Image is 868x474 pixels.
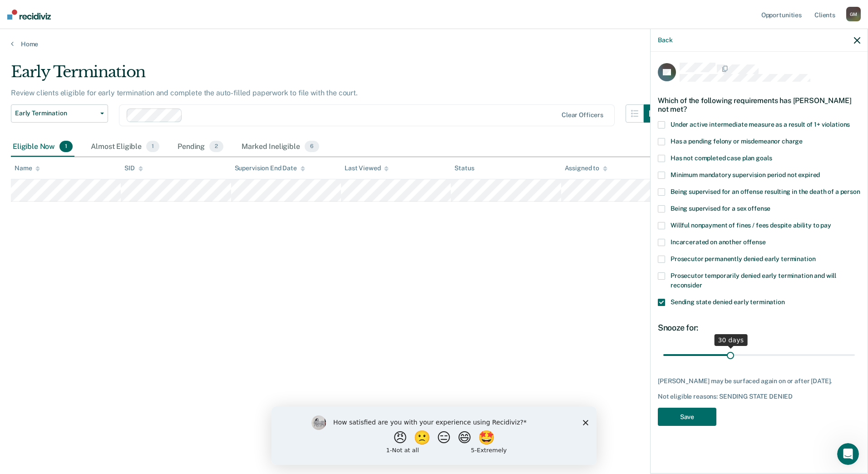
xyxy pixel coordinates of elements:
[671,121,850,128] span: Under active intermediate measure as a result of 1+ violations
[846,7,861,21] div: G M
[714,334,747,346] div: 30 days
[7,10,51,20] img: Recidiviz
[671,154,772,162] span: Has not completed case plan goals
[565,164,607,172] div: Assigned to
[59,141,73,153] span: 1
[671,188,860,195] span: Being supervised for an offense resulting in the death of a person
[658,377,860,385] div: [PERSON_NAME] may be surfaced again on or after [DATE].
[124,164,143,172] div: SID
[89,137,161,157] div: Almost Eligible
[305,141,319,153] span: 6
[235,164,305,172] div: Supervision End Date
[658,393,860,400] div: Not eligible reasons: SENDING STATE DENIED
[671,238,766,246] span: Incarcerated on another offense
[11,63,662,89] div: Early Termination
[671,298,785,306] span: Sending state denied early termination
[658,89,860,121] div: Which of the following requirements has [PERSON_NAME] not met?
[176,137,225,157] div: Pending
[240,137,321,157] div: Marked Ineligible
[562,111,603,119] div: Clear officers
[671,255,815,262] span: Prosecutor permanently denied early termination
[345,164,389,172] div: Last Viewed
[671,272,836,289] span: Prosecutor temporarily denied early termination and will reconsider
[671,138,803,145] span: Has a pending felony or misdemeanor charge
[671,222,831,229] span: Willful nonpayment of fines / fees despite ability to pay
[11,40,857,48] a: Home
[146,141,159,153] span: 1
[658,36,672,44] button: Back
[209,141,223,153] span: 2
[671,205,770,212] span: Being supervised for a sex offense
[15,164,40,172] div: Name
[11,137,74,157] div: Eligible Now
[837,443,859,465] iframe: Intercom live chat
[658,323,860,333] div: Snooze for:
[11,89,358,97] p: Review clients eligible for early termination and complete the auto-filled paperwork to file with...
[658,408,716,426] button: Save
[15,109,97,117] span: Early Termination
[271,406,597,465] iframe: Survey by Kim from Recidiviz
[454,164,474,172] div: Status
[671,171,820,178] span: Minimum mandatory supervision period not expired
